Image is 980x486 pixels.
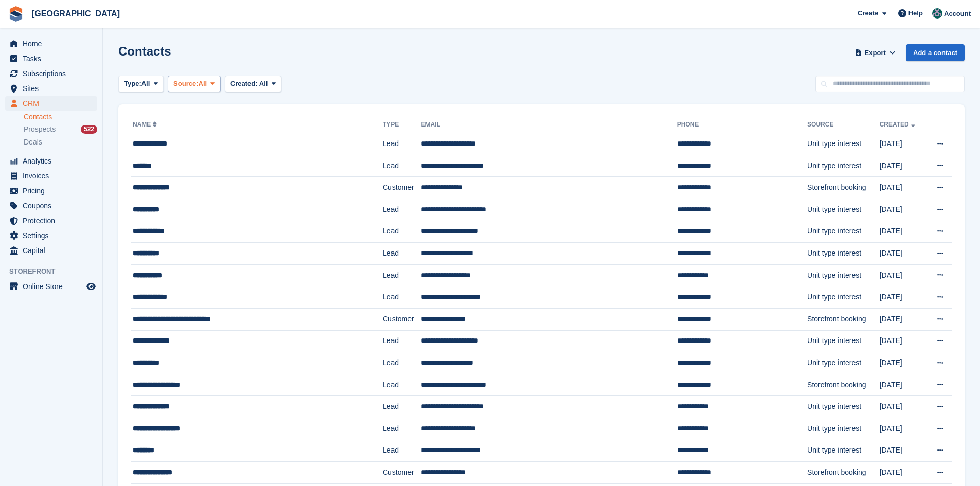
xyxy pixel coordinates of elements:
[383,155,421,177] td: Lead
[807,286,880,309] td: Unit type interest
[807,396,880,418] td: Unit type interest
[383,286,421,309] td: Lead
[908,8,923,19] span: Help
[880,396,926,418] td: [DATE]
[807,264,880,286] td: Unit type interest
[141,79,150,89] span: All
[880,243,926,265] td: [DATE]
[23,243,84,258] span: Capital
[23,279,84,294] span: Online Store
[5,228,97,243] a: menu
[5,96,97,111] a: menu
[807,374,880,396] td: Storefront booking
[880,199,926,221] td: [DATE]
[23,96,84,111] span: CRM
[677,117,807,133] th: Phone
[383,440,421,462] td: Lead
[124,79,141,89] span: Type:
[383,330,421,352] td: Lead
[880,121,917,128] a: Created
[807,330,880,352] td: Unit type interest
[383,199,421,221] td: Lead
[23,154,84,168] span: Analytics
[23,184,84,198] span: Pricing
[880,462,926,484] td: [DATE]
[24,137,42,147] span: Deals
[5,37,97,51] a: menu
[199,79,207,89] span: All
[230,80,258,87] span: Created:
[383,308,421,330] td: Customer
[5,66,97,81] a: menu
[383,264,421,286] td: Lead
[880,177,926,199] td: [DATE]
[880,440,926,462] td: [DATE]
[807,462,880,484] td: Storefront booking
[880,418,926,440] td: [DATE]
[23,51,84,66] span: Tasks
[383,243,421,265] td: Lead
[24,124,56,134] span: Prospects
[807,177,880,199] td: Storefront booking
[880,352,926,374] td: [DATE]
[23,81,84,96] span: Sites
[880,308,926,330] td: [DATE]
[807,418,880,440] td: Unit type interest
[118,76,164,93] button: Type: All
[852,44,898,61] button: Export
[807,199,880,221] td: Unit type interest
[807,243,880,265] td: Unit type interest
[23,199,84,213] span: Coupons
[906,44,965,61] a: Add a contact
[5,51,97,66] a: menu
[383,221,421,243] td: Lead
[383,352,421,374] td: Lead
[807,133,880,155] td: Unit type interest
[23,66,84,81] span: Subscriptions
[880,133,926,155] td: [DATE]
[807,352,880,374] td: Unit type interest
[23,169,84,183] span: Invoices
[9,266,102,277] span: Storefront
[383,462,421,484] td: Customer
[168,76,221,93] button: Source: All
[880,221,926,243] td: [DATE]
[383,133,421,155] td: Lead
[173,79,198,89] span: Source:
[225,76,281,93] button: Created: All
[383,396,421,418] td: Lead
[383,418,421,440] td: Lead
[944,9,971,19] span: Account
[880,155,926,177] td: [DATE]
[807,117,880,133] th: Source
[5,81,97,96] a: menu
[5,199,97,213] a: menu
[807,221,880,243] td: Unit type interest
[807,440,880,462] td: Unit type interest
[383,374,421,396] td: Lead
[5,169,97,183] a: menu
[85,280,97,293] a: Preview store
[23,228,84,243] span: Settings
[118,44,171,58] h1: Contacts
[23,213,84,228] span: Protection
[5,213,97,228] a: menu
[24,137,97,148] a: Deals
[383,117,421,133] th: Type
[81,125,97,134] div: 522
[5,184,97,198] a: menu
[5,243,97,258] a: menu
[807,155,880,177] td: Unit type interest
[24,112,97,122] a: Contacts
[865,48,886,58] span: Export
[858,8,878,19] span: Create
[5,154,97,168] a: menu
[8,6,24,22] img: stora-icon-8386f47178a22dfd0bd8f6a31ec36ba5ce8667c1dd55bd0f319d3a0aa187defe.svg
[133,121,159,128] a: Name
[5,279,97,294] a: menu
[383,177,421,199] td: Customer
[807,308,880,330] td: Storefront booking
[880,330,926,352] td: [DATE]
[880,374,926,396] td: [DATE]
[28,5,124,22] a: [GEOGRAPHIC_DATA]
